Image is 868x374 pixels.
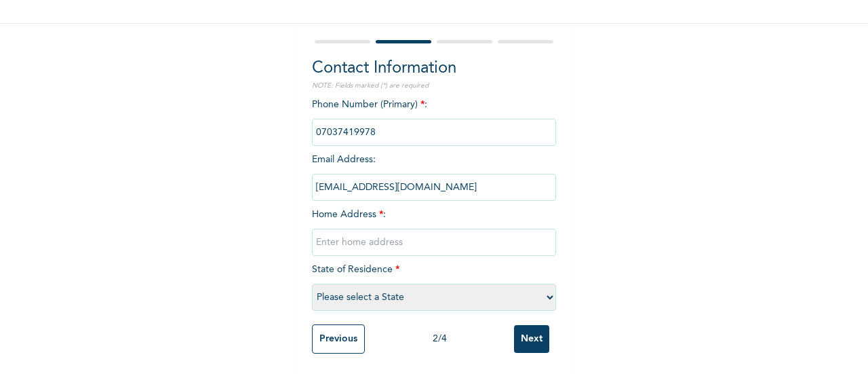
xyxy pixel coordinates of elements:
input: Enter Primary Phone Number [312,119,556,146]
h2: Contact Information [312,56,556,81]
input: Next [514,325,549,353]
div: 2 / 4 [365,332,514,346]
span: State of Residence [312,265,556,302]
input: Enter home address [312,229,556,256]
span: Phone Number (Primary) : [312,100,556,137]
span: Email Address : [312,155,556,192]
span: Home Address : [312,210,556,247]
p: NOTE: Fields marked (*) are required [312,81,556,91]
input: Previous [312,324,365,354]
input: Enter email Address [312,174,556,201]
